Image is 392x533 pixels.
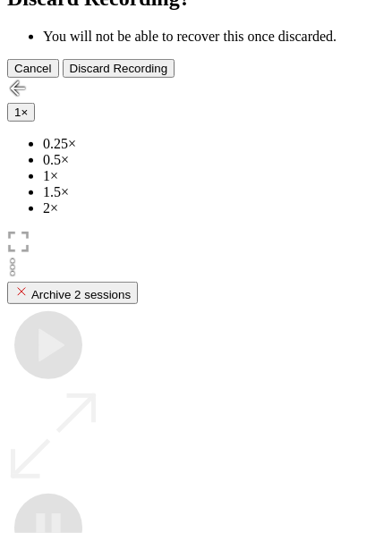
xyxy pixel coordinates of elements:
[7,59,59,78] button: Cancel
[63,59,175,78] button: Discard Recording
[43,152,385,168] li: 0.5×
[7,282,138,304] button: Archive 2 sessions
[14,106,21,119] span: 1
[43,136,385,152] li: 0.25×
[43,184,385,200] li: 1.5×
[7,103,35,122] button: 1×
[14,284,131,301] div: Archive 2 sessions
[43,29,385,45] li: You will not be able to recover this once discarded.
[43,200,385,216] li: 2×
[43,168,385,184] li: 1×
